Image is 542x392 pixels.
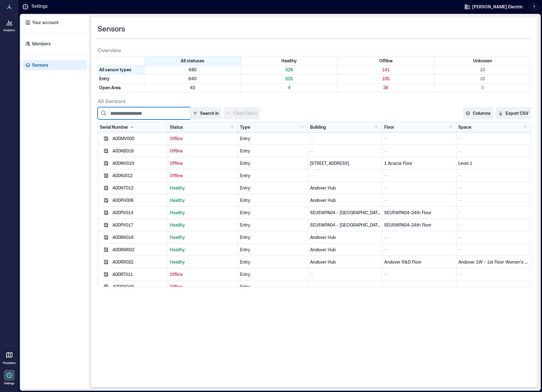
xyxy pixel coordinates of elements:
div: Serial Number [100,124,134,130]
p: -- [458,136,529,142]
p: -- [384,284,454,290]
div: Entry [240,271,306,277]
div: Space [458,124,471,130]
p: Offline [170,173,236,179]
button: [PERSON_NAME] Electric [462,2,525,12]
p: Offline [170,284,236,290]
div: A0DNT013 [112,185,166,191]
div: A0DRK016 [112,234,166,240]
p: Andover Hub [310,247,380,253]
div: Type [240,124,250,130]
span: Sensors [98,24,125,34]
div: A0DRY049 [112,284,166,290]
div: Filter by Type: Open Area [98,83,144,92]
div: A0DRT011 [112,271,166,277]
p: 1 Acacia Floor [384,160,454,166]
p: Offline [170,160,236,166]
p: 40 [145,85,239,91]
a: Members [23,39,87,49]
div: A0DRM002 [112,247,166,253]
p: Healthy [170,222,236,228]
div: Filter by Type: Entry & Status: Healthy [241,74,338,83]
p: Andover 1W - 1st Floor Women's Restroom [458,259,529,265]
div: A0DNH019 [112,160,166,166]
div: Entry [240,247,306,253]
div: All sensor types [98,65,144,74]
p: Healthy [170,247,236,253]
div: Entry [240,173,306,179]
a: Analytics [2,15,17,34]
div: Filter by Type: Entry [98,74,144,83]
button: Clear Filters [224,107,260,119]
p: 640 [145,76,239,82]
div: Entry [240,148,306,154]
div: Entry [240,210,306,216]
div: A0DRR022 [112,259,166,265]
div: Entry [240,222,306,228]
p: Analytics [3,28,15,32]
p: SEUSWPA04-24th Floor [384,210,454,216]
span: Overview [98,46,121,54]
p: Sensors [32,62,48,68]
p: -- [458,222,529,228]
p: 105 [339,76,433,82]
a: Settings [2,368,17,387]
div: All statuses [144,56,241,65]
div: Entry [240,234,306,240]
p: -- [384,247,454,253]
a: Floorplans [1,348,18,367]
div: Filter by Status: Offline [338,56,434,65]
p: -- [458,148,529,154]
p: Andover Hub [310,185,380,191]
p: 141 [339,67,433,73]
p: Members [32,41,51,47]
p: -- [458,284,529,290]
button: Export CSV [496,107,531,119]
div: Entry [240,259,306,265]
p: Offline [170,148,236,154]
div: Status [170,124,183,130]
p: -- [384,271,454,277]
div: A0DPH006 [112,197,166,203]
div: Entry [240,185,306,191]
p: Andover R&D Floor [384,259,454,265]
p: Andover Hub [310,234,380,240]
button: Columns [463,107,493,119]
div: Building [310,124,326,130]
p: Healthy [170,185,236,191]
p: Healthy [170,259,236,265]
p: -- [310,136,380,142]
p: 680 [145,67,239,73]
p: -- [384,136,454,142]
p: Healthy [170,210,236,216]
div: A0DMV005 [112,136,166,142]
p: Offline [170,271,236,277]
div: Entry [240,136,306,142]
p: Level 1 [458,160,529,166]
p: -- [384,185,454,191]
p: Healthy [170,234,236,240]
p: Offline [170,136,236,142]
div: Entry [240,197,306,203]
p: Settings [4,382,15,385]
div: Filter by Type: Entry & Status: Offline [338,74,434,83]
button: Search in [190,107,221,119]
p: Healthy [170,197,236,203]
p: -- [458,247,529,253]
p: -- [458,197,529,203]
div: A0DPV017 [112,222,166,228]
p: SEUSWPA04-24th Floor [384,222,454,228]
span: [PERSON_NAME] Electric [472,4,523,10]
p: 10 [435,76,529,82]
div: Filter by Status: Unknown [434,56,531,65]
p: 4 [242,85,336,91]
p: [STREET_ADDRESS] [310,160,380,166]
a: Sensors [23,60,87,70]
div: Filter by Type: Open Area & Status: Healthy [241,83,338,92]
p: -- [384,234,454,240]
p: -- [384,148,454,154]
p: Andover Hub [310,259,380,265]
div: Entry [240,284,306,290]
p: 0 [435,85,529,91]
p: Floorplans [3,361,16,365]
